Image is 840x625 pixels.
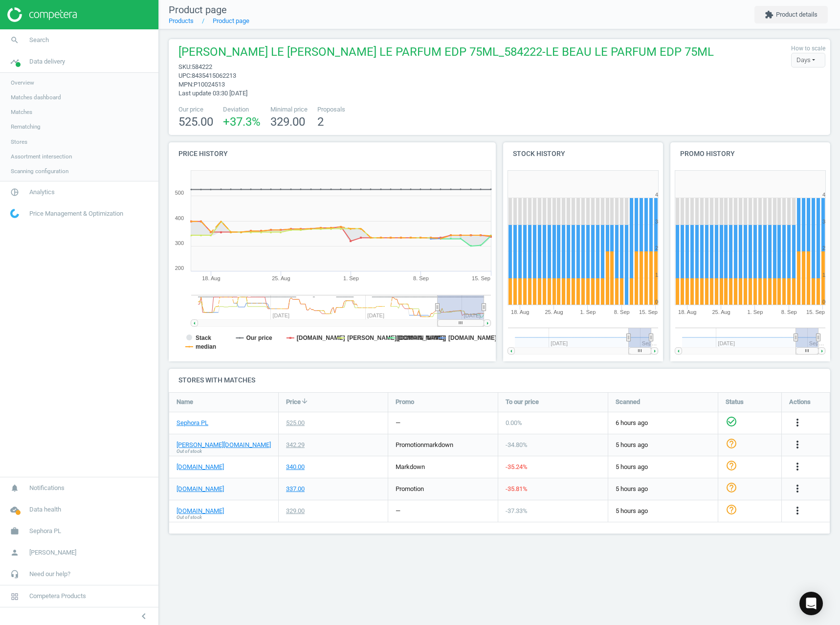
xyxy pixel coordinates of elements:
[177,441,271,449] a: [PERSON_NAME][DOMAIN_NAME]
[396,507,400,515] div: —
[806,309,825,315] tspan: 15. Sep
[11,108,32,116] span: Matches
[545,309,563,315] tspan: 25. Aug
[343,275,359,281] tspan: 1. Sep
[506,507,528,514] span: -37.33 %
[29,505,61,514] span: Data health
[396,441,424,448] span: promotion
[317,115,324,129] span: 2
[712,309,730,315] tspan: 25. Aug
[192,63,212,70] span: 584222
[726,504,737,515] i: help_outline
[175,265,184,271] text: 200
[398,335,446,341] tspan: [DOMAIN_NAME]
[726,416,737,427] i: check_circle_outline
[11,153,72,160] span: Assortment intersection
[809,340,824,346] tspan: Sep…
[246,335,272,341] tspan: Our price
[639,309,658,315] tspan: 15. Sep
[29,548,76,557] span: [PERSON_NAME]
[616,419,710,427] span: 6 hours ago
[11,79,34,87] span: Overview
[29,36,49,45] span: Search
[765,10,774,19] i: extension
[822,219,825,224] text: 3
[792,483,803,495] button: more_vert
[726,482,737,493] i: help_outline
[792,439,803,450] i: more_vert
[789,398,811,406] span: Actions
[396,463,425,470] span: markdown
[178,44,714,63] span: [PERSON_NAME] LE [PERSON_NAME] LE PARFUM EDP 75ML_584222-LE BEAU LE PARFUM EDP 75ML
[7,7,77,22] img: ajHJNr6hYgQAAAAASUVORK5CYII=
[272,275,290,281] tspan: 25. Aug
[177,463,224,471] a: [DOMAIN_NAME]
[726,398,744,406] span: Status
[424,441,453,448] span: markdown
[317,105,345,114] span: Proposals
[29,57,65,66] span: Data delivery
[286,441,305,449] div: 342.29
[29,209,123,218] span: Price Management & Optimization
[822,192,825,198] text: 4
[194,81,225,88] span: P10024513
[791,45,825,53] label: How to scale
[655,219,658,224] text: 3
[5,183,24,201] i: pie_chart_outlined
[580,309,596,315] tspan: 1. Sep
[655,299,658,305] text: 0
[792,461,803,473] button: more_vert
[196,335,211,341] tspan: Stack
[792,417,803,428] i: more_vert
[5,522,24,540] i: work
[616,507,710,515] span: 5 hours ago
[11,138,27,146] span: Stores
[616,398,640,406] span: Scanned
[196,343,216,350] tspan: median
[270,105,308,114] span: Minimal price
[754,6,828,23] button: extensionProduct details
[270,115,305,129] span: 329.00
[10,209,19,218] img: wGWNvw8QSZomAAAAABJRU5ErkJggg==
[503,142,663,165] h4: Stock history
[614,309,630,315] tspan: 8. Sep
[5,543,24,562] i: person
[472,275,490,281] tspan: 15. Sep
[169,4,227,16] span: Product page
[396,485,424,492] span: promotion
[616,485,710,493] span: 5 hours ago
[297,335,345,341] tspan: [DOMAIN_NAME]
[223,115,261,129] span: +37.3 %
[11,93,61,101] span: Matches dashboard
[138,610,150,622] i: chevron_left
[29,484,65,492] span: Notifications
[791,53,825,67] div: Days
[29,188,55,197] span: Analytics
[506,463,528,470] span: -35.24 %
[670,142,830,165] h4: Promo history
[822,299,825,305] text: 0
[11,123,41,131] span: Rematching
[396,419,400,427] div: —
[792,461,803,472] i: more_vert
[5,565,24,583] i: headset_mic
[655,272,658,278] text: 1
[286,419,305,427] div: 525.00
[413,275,429,281] tspan: 8. Sep
[301,397,309,405] i: arrow_downward
[29,570,70,579] span: Need our help?
[177,398,193,406] span: Name
[616,441,710,449] span: 5 hours ago
[678,309,696,315] tspan: 18. Aug
[5,31,24,49] i: search
[178,81,194,88] span: mpn :
[286,398,301,406] span: Price
[792,505,803,517] button: more_vert
[169,17,194,24] a: Products
[286,485,305,493] div: 337.00
[223,105,261,114] span: Deviation
[178,63,192,70] span: sku :
[286,507,305,515] div: 329.00
[178,72,192,79] span: upc :
[792,483,803,494] i: more_vert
